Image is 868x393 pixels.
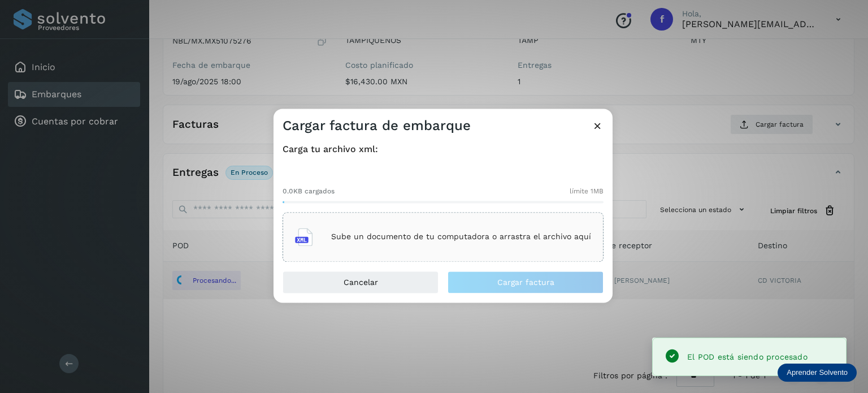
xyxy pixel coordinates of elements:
span: El POD está siendo procesado [687,352,808,361]
span: 0.0KB cargados [283,186,335,196]
span: Cancelar [344,278,378,286]
div: Aprender Solvento [778,364,857,382]
button: Cargar factura [448,271,604,293]
h3: Cargar factura de embarque [283,118,471,134]
span: límite 1MB [570,186,604,196]
h4: Carga tu archivo xml: [283,144,604,154]
p: Aprender Solvento [787,368,848,377]
button: Cancelar [283,271,439,293]
p: Sube un documento de tu computadora o arrastra el archivo aquí [331,232,591,242]
span: Cargar factura [497,278,554,286]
